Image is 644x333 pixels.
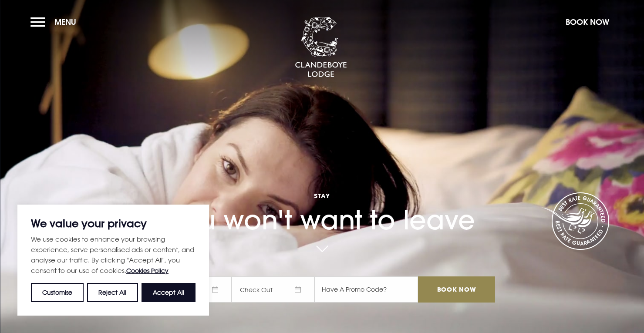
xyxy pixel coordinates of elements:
button: Customise [31,283,84,302]
button: Menu [30,13,81,31]
h1: You won't want to leave [149,170,495,235]
div: We value your privacy [17,205,209,316]
button: Accept All [142,283,196,302]
span: Stay [149,192,495,200]
span: Check Out [232,276,314,303]
button: Book Now [561,13,614,31]
a: Cookies Policy [126,267,169,274]
button: Reject All [87,283,138,302]
p: We value your privacy [31,218,196,229]
img: Clandeboye Lodge [295,17,347,78]
input: Have A Promo Code? [314,276,418,303]
span: Menu [54,17,76,27]
input: Book Now [418,276,495,303]
p: We use cookies to enhance your browsing experience, serve personalised ads or content, and analys... [31,234,196,276]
